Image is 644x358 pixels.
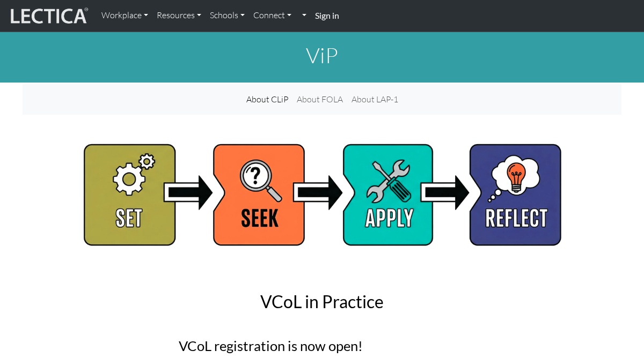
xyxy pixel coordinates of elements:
a: About LAP-1 [347,88,402,110]
img: lecticalive [8,6,89,26]
a: Workplace [97,4,152,27]
h2: VCoL in Practice [179,292,465,312]
a: Schools [206,4,249,27]
a: About FOLA [292,88,347,110]
h1: ViP [23,42,621,68]
a: Resources [152,4,206,27]
a: Sign in [311,4,343,27]
strong: Sign in [315,10,339,20]
a: About CLiP [242,88,292,110]
h3: VCoL registration is now open! [179,338,465,354]
img: Ad image [79,140,565,248]
a: Connect [249,4,296,27]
